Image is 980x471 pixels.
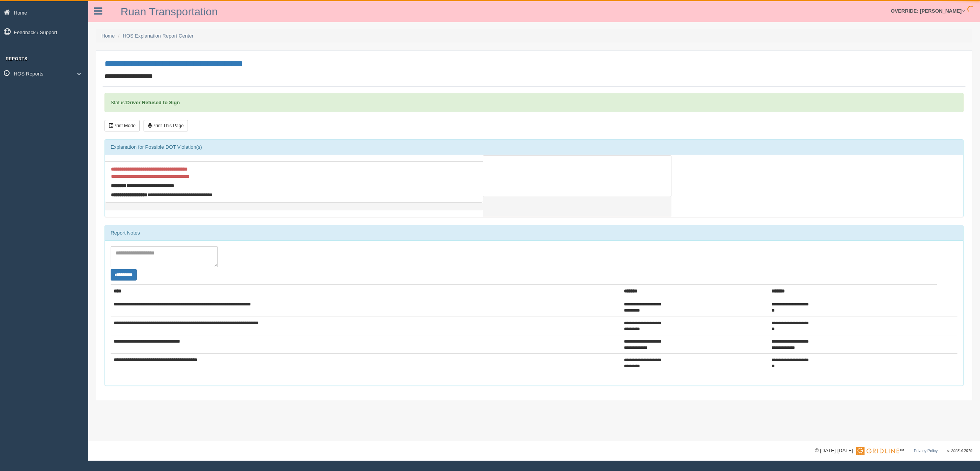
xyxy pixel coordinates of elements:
a: Privacy Policy [914,449,938,453]
img: Gridline [856,447,899,455]
div: Report Notes [105,225,963,241]
div: Status: [105,93,964,112]
span: v. 2025.4.2019 [947,449,972,453]
button: Print This Page [144,120,188,131]
div: © [DATE]-[DATE] - ™ [815,447,972,455]
button: Change Filter Options [111,269,137,281]
div: Explanation for Possible DOT Violation(s) [105,139,963,155]
a: Home [101,33,115,39]
strong: Driver Refused to Sign [126,100,180,105]
button: Print Mode [105,120,140,131]
a: Ruan Transportation [121,6,218,18]
a: HOS Explanation Report Center [123,33,194,39]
